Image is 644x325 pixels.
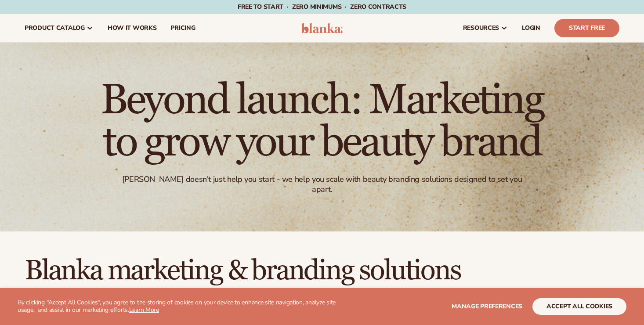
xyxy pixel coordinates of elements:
span: product catalog [25,25,85,32]
a: How It Works [101,14,164,42]
img: logo [301,23,343,33]
span: pricing [170,25,195,32]
a: Start Free [554,19,619,37]
p: By clicking "Accept All Cookies", you agree to the storing of cookies on your device to enhance s... [18,299,341,314]
a: resources [456,14,515,42]
h1: Beyond launch: Marketing to grow your beauty brand [80,79,564,164]
span: resources [463,25,499,32]
button: accept all cookies [532,298,626,315]
button: Manage preferences [452,298,522,315]
span: Free to start · ZERO minimums · ZERO contracts [238,3,406,11]
span: LOGIN [522,25,540,32]
div: [PERSON_NAME] doesn't just help you start - we help you scale with beauty branding solutions desi... [112,174,532,195]
span: How It Works [108,25,157,32]
span: Manage preferences [452,302,522,311]
a: Learn More [129,306,159,314]
a: LOGIN [515,14,547,42]
a: product catalog [18,14,101,42]
a: pricing [163,14,202,42]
